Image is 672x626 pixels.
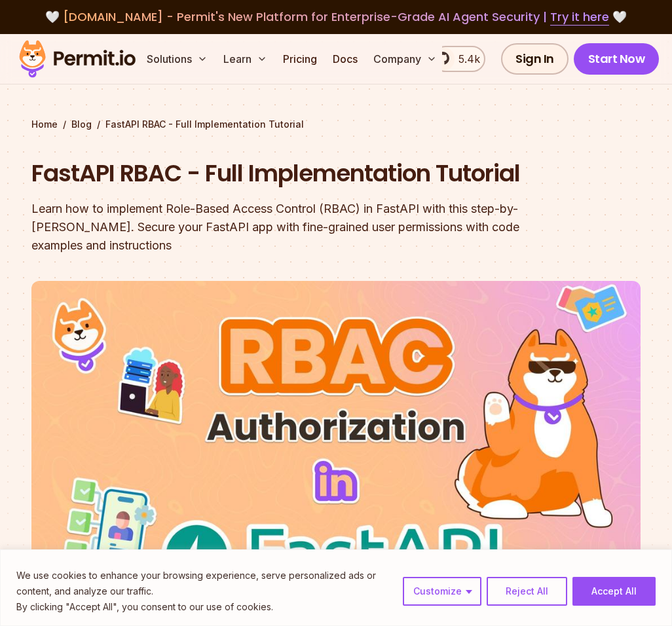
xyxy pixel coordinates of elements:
p: By clicking "Accept All", you consent to our use of cookies. [16,599,393,615]
a: Sign In [501,43,569,75]
a: Start Now [574,43,660,75]
p: We use cookies to enhance your browsing experience, serve personalized ads or content, and analyz... [16,568,393,599]
button: Learn [218,46,272,72]
a: Blog [71,118,92,131]
span: 5.4k [451,51,480,67]
button: Reject All [487,577,567,606]
button: Company [368,46,442,72]
a: 5.4k [432,46,485,72]
div: Learn how to implement Role-Based Access Control (RBAC) in FastAPI with this step-by-[PERSON_NAME... [31,200,534,255]
button: Solutions [141,46,213,72]
img: Permit logo [13,37,141,81]
button: Customize [403,577,481,606]
a: Docs [327,46,363,72]
div: / / [31,118,641,131]
div: 🤍 🤍 [31,8,641,26]
a: Home [31,118,58,131]
img: FastAPI RBAC - Full Implementation Tutorial [31,281,641,623]
a: Try it here [550,9,609,26]
a: Pricing [278,46,322,72]
span: [DOMAIN_NAME] - Permit's New Platform for Enterprise-Grade AI Agent Security | [63,9,609,25]
h1: FastAPI RBAC - Full Implementation Tutorial [31,157,534,190]
button: Accept All [572,577,656,606]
